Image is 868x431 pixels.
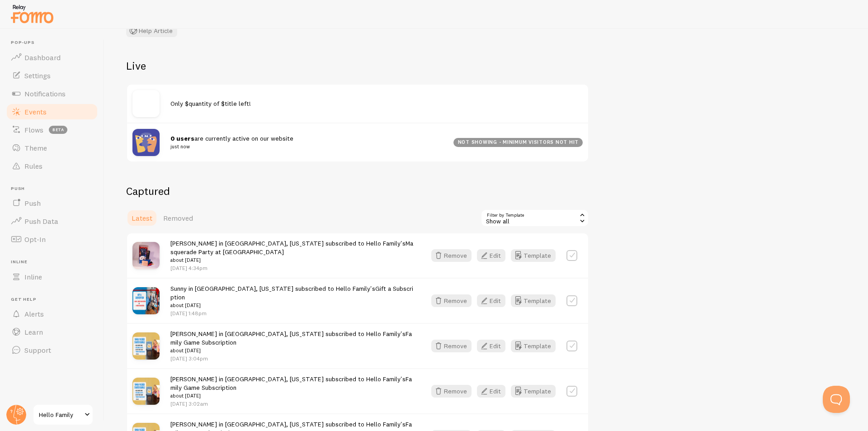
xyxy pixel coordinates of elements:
[24,199,41,208] span: Push
[170,301,415,309] small: about [DATE]
[477,294,511,307] a: Edit
[170,375,412,392] a: Family Game Subscription
[5,323,99,341] a: Learn
[5,212,99,230] a: Push Data
[477,385,511,398] a: Edit
[481,209,589,227] div: Show all
[170,134,443,151] span: are currently active on our website
[170,264,415,272] p: [DATE] 4:34pm
[170,330,415,355] span: [PERSON_NAME] in [GEOGRAPHIC_DATA], [US_STATE] subscribed to Hello Family's
[477,249,505,262] button: Edit
[132,332,160,360] img: Product_Thumbnail_Template_2.0_png_small.png
[170,346,415,355] small: about [DATE]
[477,249,511,262] a: Edit
[5,268,99,286] a: Inline
[170,239,413,256] a: Masquerade Party at [GEOGRAPHIC_DATA]
[823,386,850,413] iframe: Help Scout Beacon - Open
[24,346,51,355] span: Support
[24,143,47,152] span: Theme
[170,355,415,362] p: [DATE] 3:04pm
[477,385,505,398] button: Edit
[5,157,99,175] a: Rules
[477,340,505,352] button: Edit
[33,404,94,426] a: Hello Family
[170,284,415,310] span: Sunny in [GEOGRAPHIC_DATA], [US_STATE] subscribed to Hello Family's
[126,184,589,198] h2: Captured
[132,129,160,156] img: pageviews.png
[511,249,556,262] button: Template
[132,213,152,223] span: Latest
[170,375,415,400] span: [PERSON_NAME] in [GEOGRAPHIC_DATA], [US_STATE] subscribed to Hello Family's
[170,392,415,400] small: about [DATE]
[24,53,61,62] span: Dashboard
[132,242,160,269] img: Mask2_small.jpg
[24,217,58,226] span: Push Data
[11,40,99,46] span: Pop-ups
[126,24,177,37] button: Help Article
[5,85,99,103] a: Notifications
[170,239,415,265] span: [PERSON_NAME] in [GEOGRAPHIC_DATA], [US_STATE] subscribed to Hello Family's
[11,259,99,265] span: Inline
[5,230,99,248] a: Opt-In
[5,103,99,121] a: Events
[170,99,251,108] span: Only $quantity of $title left!
[24,235,46,244] span: Opt-In
[170,256,415,264] small: about [DATE]
[5,66,99,85] a: Settings
[126,59,589,73] h2: Live
[431,294,472,307] button: Remove
[11,297,99,303] span: Get Help
[24,71,51,80] span: Settings
[431,340,472,352] button: Remove
[477,294,505,307] button: Edit
[170,134,194,142] strong: 0 users
[24,107,47,116] span: Events
[5,48,99,66] a: Dashboard
[11,186,99,192] span: Push
[5,121,99,139] a: Flows beta
[5,341,99,359] a: Support
[511,385,556,398] button: Template
[39,409,82,420] span: Hello Family
[126,209,158,227] a: Latest
[5,305,99,323] a: Alerts
[170,284,413,301] a: Gift a Subscription
[24,309,44,318] span: Alerts
[9,2,55,25] img: fomo-relay-logo-orange.svg
[170,400,415,407] p: [DATE] 3:02am
[5,139,99,157] a: Theme
[170,309,415,317] p: [DATE] 1:48pm
[431,385,472,398] button: Remove
[170,142,443,151] small: just now
[477,340,511,352] a: Edit
[132,378,160,405] img: Product_Thumbnail_Template_2.0_png_small.png
[24,327,43,336] span: Learn
[431,249,472,262] button: Remove
[453,138,583,147] div: not showing - minimum visitors not hit
[158,209,198,227] a: Removed
[24,272,42,281] span: Inline
[132,90,160,117] img: no_image.svg
[163,213,193,223] span: Removed
[511,294,556,307] button: Template
[49,126,67,134] span: beta
[170,330,412,346] a: Family Game Subscription
[511,340,556,352] button: Template
[24,89,66,98] span: Notifications
[24,125,43,134] span: Flows
[132,287,160,314] img: Product_Thumbnail_2.0_Gift_a_Subscription_small.jpg
[5,194,99,212] a: Push
[24,161,42,171] span: Rules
